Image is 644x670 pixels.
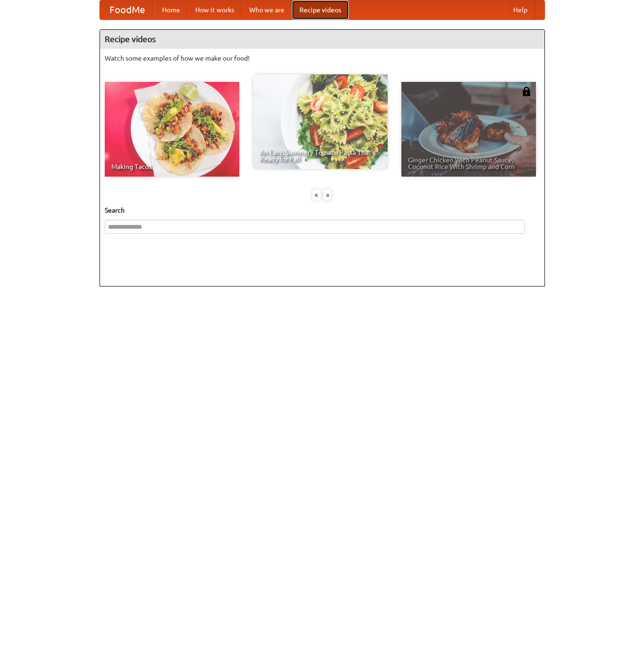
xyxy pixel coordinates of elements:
div: » [323,189,332,201]
h4: Recipe videos [100,30,544,49]
a: Help [506,0,535,19]
a: FoodMe [100,0,154,19]
a: An Easy, Summery Tomato Pasta That's Ready for Fall [253,74,388,169]
p: Watch some examples of how we make our food! [105,54,540,63]
img: 483408.png [522,87,531,96]
h5: Search [105,205,540,215]
a: Recipe videos [292,0,349,19]
a: Who we are [242,0,292,19]
a: How it works [188,0,242,19]
span: An Easy, Summery Tomato Pasta That's Ready for Fall [260,149,381,162]
a: Home [154,0,188,19]
span: Making Tacos [111,163,233,170]
a: Making Tacos [105,82,239,177]
div: « [312,189,321,201]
